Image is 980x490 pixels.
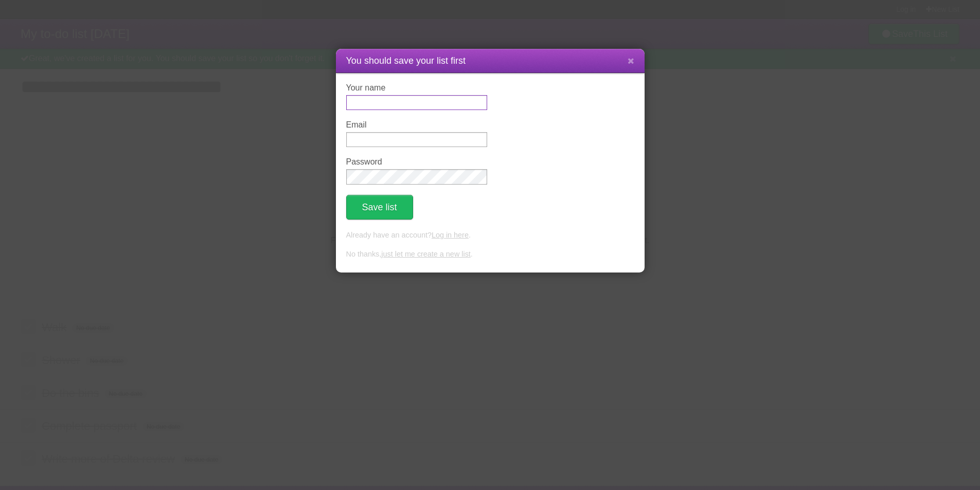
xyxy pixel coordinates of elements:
label: Email [346,120,487,130]
h1: You should save your list first [346,54,634,68]
p: Already have an account? . [346,230,634,241]
p: No thanks, . [346,249,634,260]
label: Password [346,157,487,167]
button: Save list [346,195,413,220]
a: just let me create a new list [381,250,471,258]
a: Log in here [432,231,469,239]
label: Your name [346,83,487,93]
